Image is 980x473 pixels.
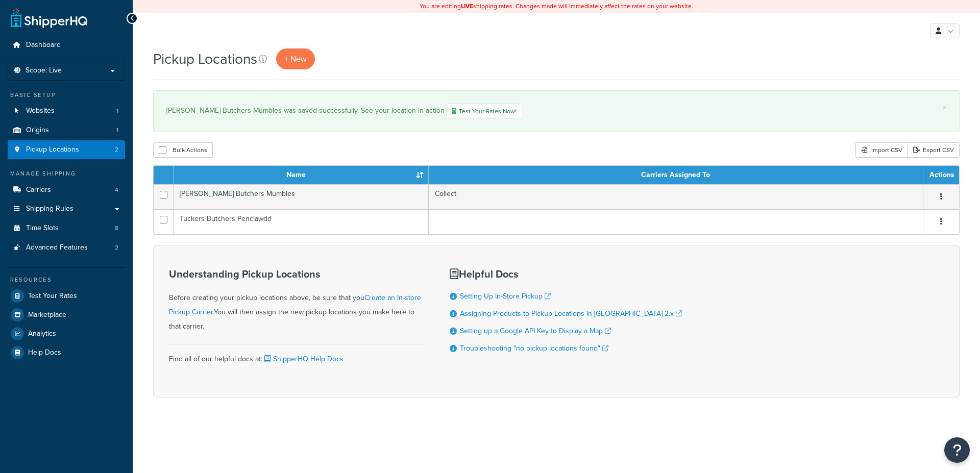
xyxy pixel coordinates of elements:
span: 1 [116,107,118,115]
span: 1 [116,126,118,135]
a: Websites 1 [8,102,125,120]
span: 4 [115,186,118,194]
a: ShipperHQ Home [11,8,87,28]
li: Origins [8,121,125,140]
span: 2 [115,243,118,252]
a: Origins 1 [8,121,125,140]
th: Actions [923,166,959,184]
a: Test Your Rates [8,287,125,305]
span: Pickup Locations [26,145,79,154]
a: × [942,104,946,112]
td: Tuckers Butchers Penclawdd [174,209,429,234]
button: Bulk Actions [153,142,213,158]
li: Advanced Features [8,238,125,257]
div: [PERSON_NAME] Butchers Mumbles was saved successfully. See your location in action [166,104,946,119]
a: Setting up a Google API Key to Display a Map [460,326,611,336]
th: Carriers Assigned To [429,166,923,184]
div: Import CSV [855,142,908,158]
div: Manage Shipping [8,169,125,178]
li: Websites [8,102,125,120]
a: ShipperHQ Help Docs [262,354,344,364]
a: + New [276,48,315,69]
a: Help Docs [8,343,125,362]
h1: Pickup Locations [153,49,257,69]
a: Test Your Rates Now! [446,104,522,119]
a: Advanced Features 2 [8,238,125,257]
li: Time Slots [8,219,125,238]
span: 2 [115,145,118,154]
a: Time Slots 8 [8,219,125,238]
div: Basic Setup [8,91,125,99]
a: Shipping Rules [8,200,125,218]
span: Advanced Features [26,243,88,252]
a: Dashboard [8,36,125,55]
span: Carriers [26,186,51,194]
span: Websites [26,107,55,115]
a: Troubleshooting "no pickup locations found" [460,343,608,354]
div: Resources [8,276,125,284]
span: Origins [26,126,49,135]
span: + New [284,53,307,65]
span: Marketplace [28,311,66,319]
td: Collect [429,184,923,209]
a: Assigning Products to Pickup Locations in [GEOGRAPHIC_DATA] 2.x [460,308,682,319]
span: Time Slots [26,224,59,233]
span: Scope: Live [26,66,62,75]
span: Shipping Rules [26,205,73,213]
div: Find all of our helpful docs at: [169,344,424,366]
a: Export CSV [908,142,960,158]
a: Analytics [8,325,125,343]
button: Open Resource Center [944,437,970,463]
li: Carriers [8,181,125,200]
a: Marketplace [8,306,125,324]
a: Pickup Locations 2 [8,140,125,159]
span: Test Your Rates [28,292,77,301]
a: Setting Up In-Store Pickup [460,291,551,302]
span: Analytics [28,330,56,338]
h3: Understanding Pickup Locations [169,268,424,280]
li: Pickup Locations [8,140,125,159]
th: Name : activate to sort column ascending [174,166,429,184]
span: Dashboard [26,41,61,49]
h3: Helpful Docs [450,268,682,280]
span: Help Docs [28,348,61,357]
span: 8 [115,224,118,233]
td: [PERSON_NAME] Butchers Mumbles [174,184,429,209]
b: LIVE [461,2,473,11]
a: Carriers 4 [8,181,125,200]
div: Before creating your pickup locations above, be sure that you You will then assign the new pickup... [169,268,424,334]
